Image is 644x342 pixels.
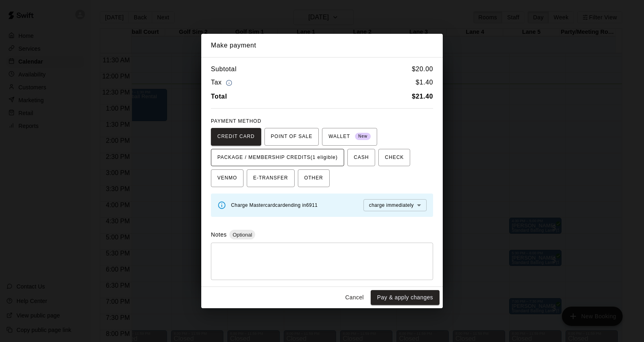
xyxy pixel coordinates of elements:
[328,130,371,143] span: WALLET
[271,130,312,143] span: POINT OF SALE
[217,130,255,143] span: CREDIT CARD
[211,77,234,88] h6: Tax
[211,231,227,238] label: Notes
[298,169,330,187] button: OTHER
[416,77,433,88] h6: $ 1.40
[322,128,377,146] button: WALLET New
[264,128,319,146] button: POINT OF SALE
[371,290,440,305] button: Pay & apply changes
[201,34,443,57] h2: Make payment
[229,232,255,238] span: Optional
[354,151,369,164] span: CASH
[247,169,295,187] button: E-TRANSFER
[253,172,288,185] span: E-TRANSFER
[211,93,227,100] b: Total
[385,151,404,164] span: CHECK
[412,93,433,100] b: $ 21.40
[211,118,261,124] span: PAYMENT METHOD
[355,131,371,142] span: New
[304,172,323,185] span: OTHER
[378,149,410,167] button: CHECK
[211,128,261,146] button: CREDIT CARD
[347,149,375,167] button: CASH
[211,149,344,167] button: PACKAGE / MEMBERSHIP CREDITS(1 eligible)
[217,151,338,164] span: PACKAGE / MEMBERSHIP CREDITS (1 eligible)
[342,290,367,305] button: Cancel
[369,202,414,208] span: charge immediately
[211,64,237,74] h6: Subtotal
[217,172,237,185] span: VENMO
[231,202,318,208] span: Charge Mastercard card ending in 6911
[412,64,433,74] h6: $ 20.00
[211,169,244,187] button: VENMO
